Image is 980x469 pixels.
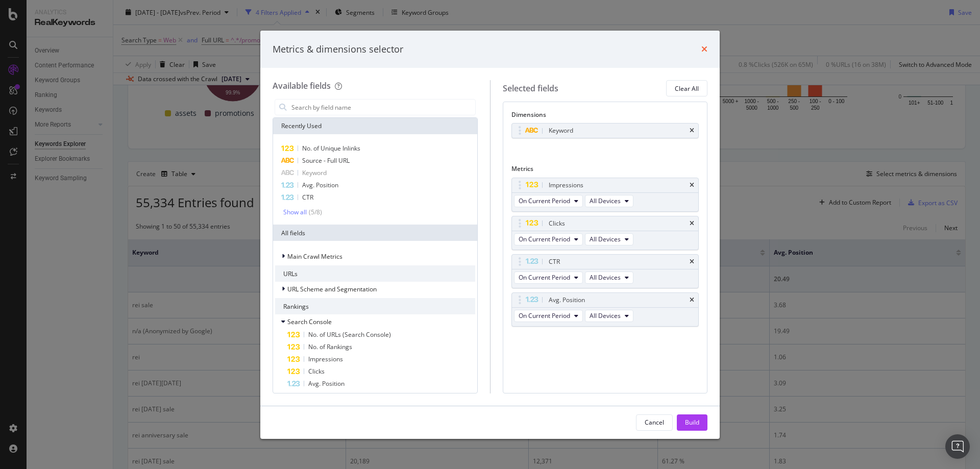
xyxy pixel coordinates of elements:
button: All Devices [585,310,633,322]
span: Keyword [302,168,327,177]
button: On Current Period [514,271,583,284]
div: Avg. Position [549,295,585,305]
div: All fields [273,225,477,241]
span: On Current Period [519,273,570,282]
div: Open Intercom Messenger [945,434,970,459]
div: Impressions [549,180,583,190]
div: Show all [283,209,307,216]
div: modal [260,31,720,439]
button: On Current Period [514,310,583,322]
div: times [690,128,694,134]
div: ImpressionstimesOn Current PeriodAll Devices [511,178,699,212]
div: times [690,297,694,303]
div: Keyword [549,126,573,136]
div: times [690,259,694,265]
button: Cancel [636,414,673,431]
div: Cancel [645,418,664,427]
div: times [701,43,707,56]
span: All Devices [590,196,621,205]
span: All Devices [590,311,621,320]
div: ( 5 / 8 ) [307,208,322,216]
div: Clicks [549,218,565,229]
span: No. of Rankings [308,342,352,351]
button: All Devices [585,195,633,207]
button: Build [677,414,707,431]
div: ClickstimesOn Current PeriodAll Devices [511,216,699,250]
span: Search Console [287,317,332,326]
span: Clicks [308,367,325,376]
div: Selected fields [503,83,558,94]
div: CTRtimesOn Current PeriodAll Devices [511,254,699,288]
div: Dimensions [511,110,699,123]
button: Clear All [666,80,707,96]
button: All Devices [585,271,633,284]
div: Build [685,418,699,427]
input: Search by field name [290,100,475,115]
span: CTR [302,193,313,202]
div: Available fields [273,80,331,91]
div: Metrics & dimensions selector [273,43,403,56]
div: Keywordtimes [511,123,699,138]
span: On Current Period [519,311,570,320]
div: Rankings [275,298,475,314]
span: Impressions [308,355,343,363]
button: All Devices [585,233,633,245]
button: On Current Period [514,233,583,245]
span: On Current Period [519,235,570,243]
span: On Current Period [519,196,570,205]
span: Avg. Position [308,379,345,388]
span: URL Scheme and Segmentation [287,285,377,293]
span: All Devices [590,235,621,243]
button: On Current Period [514,195,583,207]
span: Main Crawl Metrics [287,252,342,261]
span: Avg. Position [302,181,338,189]
div: Clear All [675,84,699,93]
span: All Devices [590,273,621,282]
div: Avg. PositiontimesOn Current PeriodAll Devices [511,292,699,327]
div: Metrics [511,164,699,177]
div: Recently Used [273,118,477,134]
div: CTR [549,257,560,267]
div: URLs [275,265,475,282]
span: Source - Full URL [302,156,350,165]
span: No. of URLs (Search Console) [308,330,391,339]
div: times [690,182,694,188]
div: times [690,220,694,227]
span: No. of Unique Inlinks [302,144,360,153]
